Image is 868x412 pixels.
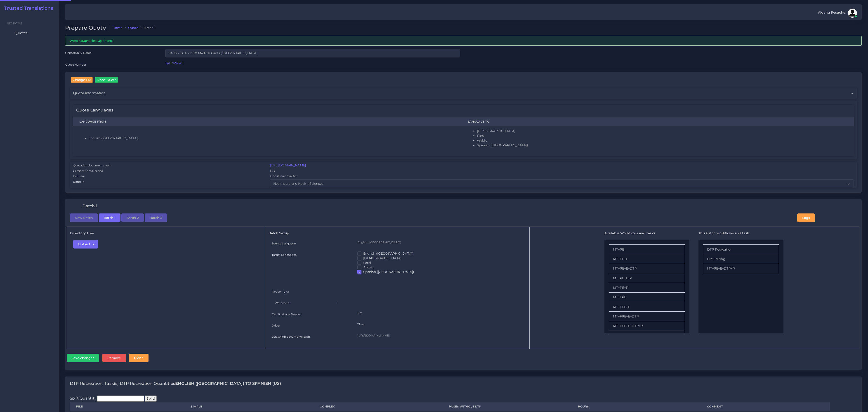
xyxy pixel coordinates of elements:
[272,324,280,327] label: Driver
[609,321,685,331] li: MT+FPE+E+DTP+P
[701,402,830,411] th: Comment
[703,254,779,264] li: Pre Editing
[65,36,862,45] div: Word Quantities Updated!
[363,265,373,270] label: Arabic
[802,216,810,220] span: Logs
[572,402,701,411] th: Hours
[477,133,847,138] li: Farsi
[703,264,779,273] li: MT+PE+E+DTP+P
[65,376,862,391] div: DTP Recreation, Task(s) DTP Recreation QuantitiesEnglish ([GEOGRAPHIC_DATA]) TO Spanish (US)
[65,63,86,66] label: Quote Number
[357,240,523,245] p: English ([GEOGRAPHIC_DATA])
[272,335,310,339] label: Quotation documents path
[73,180,84,184] label: Domain
[363,256,402,260] label: [DEMOGRAPHIC_DATA]
[73,117,462,126] th: Language From
[129,354,152,362] a: Clone
[70,231,262,235] h5: Directory Tree
[357,311,523,315] p: NO
[703,244,779,254] li: DTP Recreation
[73,169,103,173] label: Certifications Needed
[73,240,98,249] button: Upload
[314,402,443,411] th: Complex
[275,301,291,305] label: Wordcount
[129,354,149,362] button: Clone
[848,9,857,18] img: avatar
[609,312,685,321] li: MT+FPE+E+DTP
[609,283,685,292] li: MT+PE+P
[337,299,520,304] p: 1
[609,244,685,254] li: MT+PE
[797,213,815,222] button: Logs
[816,9,859,18] a: Aldana Resucheavatar
[99,213,120,222] button: Batch 1
[7,22,22,25] span: Sections
[145,395,157,401] input: Split!
[65,25,109,31] h2: Prepare Quote
[15,31,28,36] span: Quotes
[267,174,857,179] div: Undefined Sector
[609,293,685,302] li: MT+FPE
[698,231,783,235] h5: This batch workflows and task
[267,168,857,174] div: NO
[357,322,523,327] p: Time
[113,26,123,30] a: Home
[477,129,847,133] li: [DEMOGRAPHIC_DATA]
[609,273,685,283] li: MT+PE+E+P
[73,91,106,96] span: Quote information
[70,402,184,411] th: File
[70,381,281,386] h4: DTP Recreation, Task(s) DTP Recreation Quantities
[102,354,129,362] a: Remove
[357,333,523,338] p: [URL][DOMAIN_NAME]
[272,290,290,294] label: Service Type:
[145,213,167,222] button: Batch 3
[363,251,414,256] label: English ([GEOGRAPHIC_DATA])
[609,302,685,312] li: MT+FPE+E
[121,215,144,220] a: Batch 2
[272,253,297,257] label: Target Languages
[71,77,93,83] input: Change PM
[88,136,455,141] li: English ([GEOGRAPHIC_DATA])
[269,231,526,235] h5: Batch Setup
[73,163,111,168] label: Quotation documents path
[363,270,414,274] label: Spanish ([GEOGRAPHIC_DATA])
[70,395,96,401] label: Split Quantity
[145,215,167,220] a: Batch 3
[138,26,156,30] li: Batch 1
[443,402,572,411] th: Pages Without DTP
[272,312,302,316] label: Certifications Needed
[73,174,85,178] label: Industry
[99,215,120,220] a: Batch 1
[67,354,99,362] button: Save changes
[363,260,371,265] label: Farsi
[83,204,98,209] h4: Batch 1
[76,108,113,113] h4: Quote Languages
[102,354,126,362] button: Remove
[128,26,138,30] a: Quote
[70,88,857,99] div: Quote information
[70,215,98,220] a: New Batch
[121,213,144,222] button: Batch 2
[175,381,281,386] b: English ([GEOGRAPHIC_DATA]) TO Spanish (US)
[609,254,685,264] li: MT+PE+E
[184,402,314,411] th: Simple
[1,5,53,11] a: Trusted Translations
[818,11,845,14] span: Aldana Resuche
[165,61,184,65] a: QAR124579
[477,143,847,148] li: Spanish ([GEOGRAPHIC_DATA])
[462,117,854,126] th: Language To
[609,331,685,340] li: MT+FPE+E+P
[477,138,847,143] li: Arabic
[65,51,92,55] label: Opportunity Name
[604,231,689,235] h5: Available Workflows and Tasks
[95,77,118,83] input: Clone Quote
[609,264,685,273] li: MT+PE+E+DTP
[272,242,296,245] label: Source Language
[3,28,55,38] a: Quotes
[70,213,98,222] button: New Batch
[270,163,306,167] a: [URL][DOMAIN_NAME]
